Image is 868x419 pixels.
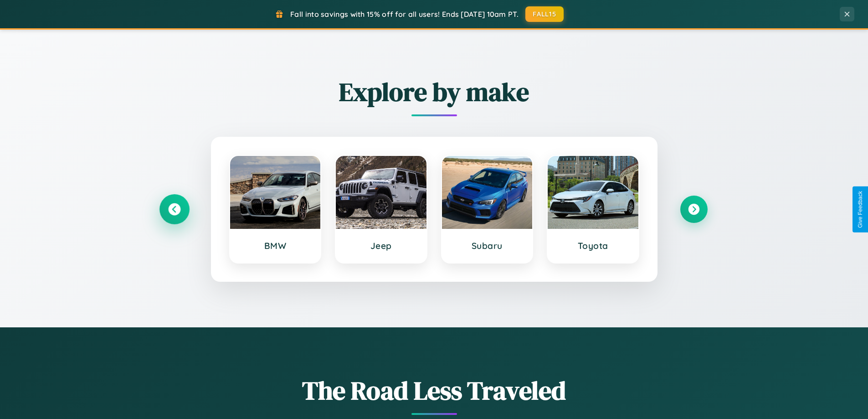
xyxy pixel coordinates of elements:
[290,10,519,19] span: Fall into savings with 15% off for all users! Ends [DATE] 10am PT.
[239,240,312,251] h3: BMW
[451,240,524,251] h3: Subaru
[557,240,629,251] h3: Toyota
[345,240,417,251] h3: Jeep
[857,191,863,228] div: Give Feedback
[161,373,708,408] h1: The Road Less Traveled
[161,74,708,109] h2: Explore by make
[525,6,564,22] button: FALL15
